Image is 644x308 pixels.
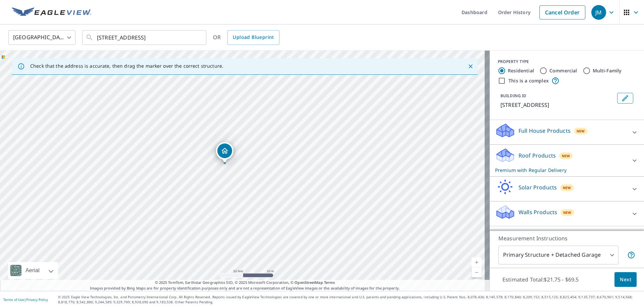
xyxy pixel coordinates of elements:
[97,28,193,47] input: Search by address or latitude-longitude
[495,167,627,174] p: Premium with Regular Delivery
[30,63,223,69] p: Check that the address is accurate, then drag the marker over the correct structure.
[495,204,639,223] div: Walls ProductsNew
[500,101,614,109] p: [STREET_ADDRESS]
[472,257,482,267] a: Current Level 19, Zoom In
[519,151,556,160] p: Roof Products
[23,262,42,279] div: Aerial
[497,272,584,287] p: Estimated Total: $21.75 - $69.5
[620,275,631,284] span: Next
[26,297,48,302] a: Privacy Policy
[614,272,637,287] button: Next
[562,153,570,159] span: New
[563,210,572,215] span: New
[617,93,633,104] button: Edit building 1
[519,183,557,191] p: Solar Products
[466,62,475,71] button: Close
[294,280,323,285] a: OpenStreetMap
[233,33,274,42] span: Upload Blueprint
[3,297,24,302] a: Terms of Use
[498,59,636,65] div: PROPERTY TYPE
[519,127,571,135] p: Full House Products
[593,67,622,74] label: Multi-Family
[500,93,526,99] p: BUILDING ID
[495,123,639,142] div: Full House ProductsNew
[58,295,641,305] p: © 2025 Eagle View Technologies, Inc. and Pictometry International Corp. All Rights Reserved. Repo...
[539,5,585,19] a: Cancel Order
[8,28,75,47] div: [GEOGRAPHIC_DATA]
[508,67,534,74] label: Residential
[508,77,549,84] label: This is a complex
[155,280,335,286] span: © 2025 TomTom, Earthstar Geographics SIO, © 2025 Microsoft Corporation, ©
[12,7,91,17] img: EV Logo
[227,30,279,45] a: Upload Blueprint
[8,262,58,279] div: Aerial
[324,280,335,285] a: Terms
[519,208,557,216] p: Walls Products
[495,147,639,174] div: Roof ProductsNewPremium with Regular Delivery
[213,30,279,45] div: OR
[627,251,635,259] span: Your report will include the primary structure and a detached garage if one exists.
[498,246,619,264] div: Primary Structure + Detached Garage
[216,142,233,163] div: Dropped pin, building 1, Residential property, 215 Northwest Hwy Cary, IL 60013
[549,67,577,74] label: Commercial
[472,267,482,278] a: Current Level 19, Zoom Out
[591,5,606,20] div: JM
[498,234,635,242] p: Measurement Instructions
[3,298,48,302] p: |
[577,128,585,134] span: New
[563,185,571,190] span: New
[495,179,639,198] div: Solar ProductsNew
